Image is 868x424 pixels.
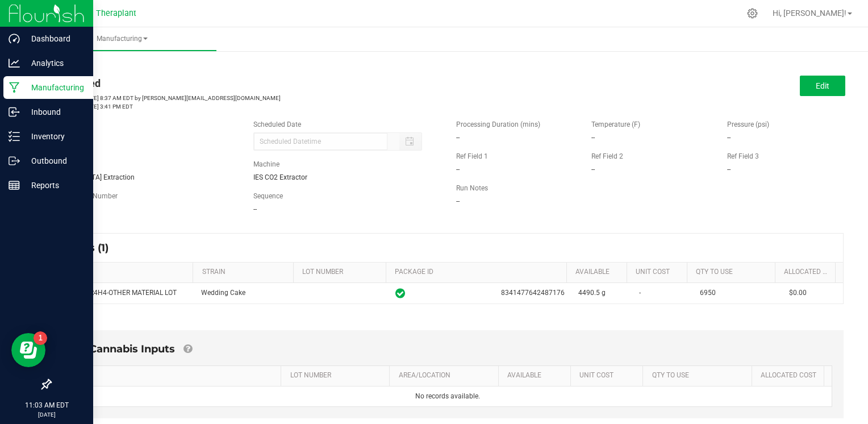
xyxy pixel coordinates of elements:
span: 4490.5 [578,289,600,297]
span: Wedding Cake [201,289,245,297]
span: Edit [816,81,829,90]
span: - [639,289,641,297]
span: IES CO2 Extractor [253,173,307,181]
p: Inventory [20,130,88,143]
p: 11:03 AM EDT [5,400,88,410]
a: STRAINSortable [202,268,289,277]
span: Pressure (psi) [727,120,769,128]
a: Add Non-Cannabis items that were also consumed in the run (e.g. gloves and packaging); Also add N... [183,343,192,355]
span: Manufacturing [27,34,216,44]
span: Non-Cannabis Inputs [63,343,175,355]
span: Run Notes [456,184,488,192]
div: Completed [50,76,439,91]
span: Sequence [253,192,283,200]
span: Temperature (F) [591,120,640,128]
span: -- [253,205,257,213]
a: QTY TO USESortable [652,371,748,380]
span: g [602,289,606,297]
a: AVAILABLESortable [575,268,622,277]
span: Hi, [PERSON_NAME]! [773,9,846,18]
span: -- [591,165,595,173]
inline-svg: Manufacturing [9,82,20,93]
span: 8341477642487176 [501,288,565,298]
p: Outbound [20,154,88,168]
a: AREA/LOCATIONSortable [399,371,494,380]
span: Ref Field 3 [727,152,759,160]
span: Theraplant [96,9,136,18]
a: Unit CostSortable [636,268,682,277]
span: -- [591,134,595,142]
p: Reports [20,178,88,192]
span: Scheduled Date [253,120,301,128]
p: [DATE] [5,410,88,419]
inline-svg: Dashboard [9,33,20,44]
span: $0.00 [789,289,807,297]
p: Analytics [20,56,88,70]
inline-svg: Reports [9,180,20,191]
p: Inbound [20,105,88,119]
inline-svg: Outbound [9,155,20,167]
p: [DATE] 3:41 PM EDT [50,102,439,111]
span: -- [456,134,460,142]
inline-svg: Analytics [9,57,20,69]
p: Dashboard [20,32,88,45]
span: -- [727,134,731,142]
p: Manufacturing [20,81,88,94]
span: 6950 [700,289,716,297]
p: [DATE] 8:37 AM EDT by [PERSON_NAME][EMAIL_ADDRESS][DOMAIN_NAME] [50,94,439,102]
inline-svg: Inbound [9,106,20,118]
span: WDC-25-FR4H4-OTHER MATERIAL LOT [59,289,177,297]
a: Allocated CostSortable [761,371,820,380]
td: No records available. [64,386,832,406]
iframe: Resource center [11,333,45,367]
iframe: Resource center unread badge [34,331,47,345]
inline-svg: Inventory [9,131,20,142]
a: PACKAGE IDSortable [395,268,562,277]
div: Manage settings [745,8,759,19]
a: AVAILABLESortable [507,371,566,380]
span: Machine [253,160,279,168]
a: Unit CostSortable [579,371,639,380]
a: LOT NUMBERSortable [290,371,386,380]
span: -- [727,165,731,173]
a: ITEMSortable [61,268,189,277]
span: Processing Duration (mins) [456,120,540,128]
span: Ref Field 1 [456,152,488,160]
span: -- [456,165,460,173]
a: ITEMSortable [72,371,277,380]
span: -- [456,197,460,205]
a: Allocated CostSortable [784,268,831,277]
a: QTY TO USESortable [696,268,771,277]
a: Manufacturing [27,27,216,51]
a: LOT NUMBERSortable [302,268,381,277]
span: Ref Field 2 [591,152,623,160]
button: Edit [800,76,845,96]
span: In Sync [395,286,405,300]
